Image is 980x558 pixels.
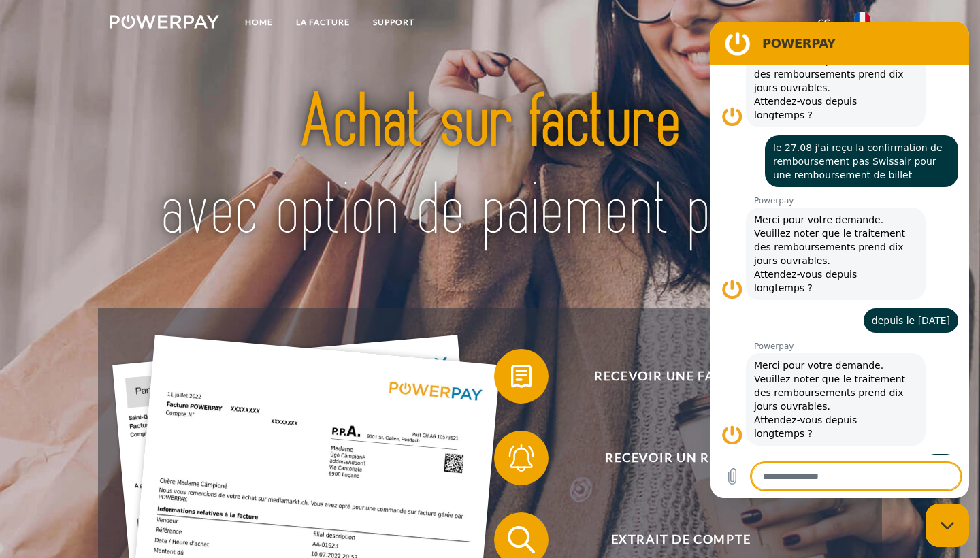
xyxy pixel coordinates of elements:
[514,431,848,485] span: Recevoir un rappel?
[110,15,219,29] img: logo-powerpay-white.svg
[926,504,969,547] iframe: Bouton de lancement de la fenêtre de messagerie, conversation en cours
[806,10,843,35] a: CG
[854,12,870,28] img: fr
[284,10,361,35] a: LA FACTURE
[233,10,284,35] a: Home
[504,359,538,393] img: qb_bill.svg
[504,441,538,475] img: qb_bell.svg
[147,56,833,279] img: title-powerpay_fr.svg
[361,10,426,35] a: Support
[710,22,969,498] iframe: Fenêtre de messagerie
[494,349,848,404] button: Recevoir une facture ?
[514,349,848,404] span: Recevoir une facture ?
[504,523,538,557] img: qb_search.svg
[494,431,848,485] button: Recevoir un rappel?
